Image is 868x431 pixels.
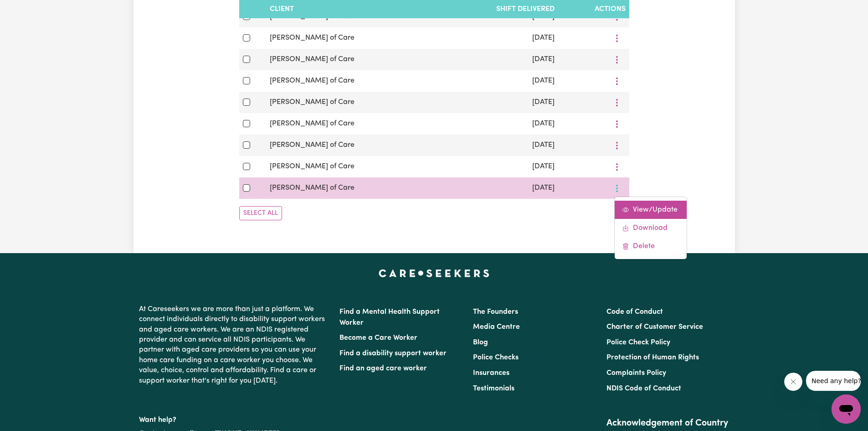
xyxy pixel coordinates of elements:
span: [PERSON_NAME] of Care [270,56,354,63]
a: NDIS Code of Conduct [606,385,681,392]
iframe: Close message [784,373,802,391]
a: Protection of Human Rights [606,354,699,361]
td: [DATE] [437,27,558,49]
span: [PERSON_NAME] of Care [270,34,354,42]
a: Find an aged care worker [339,365,427,372]
a: Testimonials [473,385,514,392]
a: Code of Conduct [606,308,663,316]
button: More options [608,181,626,195]
td: [DATE] [437,49,558,70]
a: Complaints Policy [606,369,666,377]
a: Download [615,219,687,237]
a: The Founders [473,308,518,316]
span: [PERSON_NAME] of Care [270,120,354,127]
button: Select All [239,206,282,220]
span: [PERSON_NAME] of Care [270,77,354,84]
button: More options [608,74,626,88]
button: More options [608,95,626,109]
div: More options [614,197,687,260]
a: Charter of Customer Service [606,323,703,331]
button: More options [608,52,626,67]
td: [DATE] [437,156,558,177]
td: [DATE] [437,113,558,135]
span: View/Update [633,206,678,213]
button: More options [608,138,626,152]
span: Client [270,5,294,13]
iframe: Message from company [806,371,861,391]
span: [PERSON_NAME] of Care [270,184,354,192]
button: More options [608,160,626,174]
button: More options [608,117,626,131]
a: Police Check Policy [606,339,670,346]
td: [DATE] [437,70,558,92]
a: Careseekers home page [379,270,489,277]
span: [PERSON_NAME] of Care [270,99,354,106]
a: Become a Care Worker [339,334,417,342]
h2: Acknowledgement of Country [606,418,729,429]
a: Delete this shift note [615,237,687,255]
p: Want help? [139,411,329,425]
a: Find a disability support worker [339,350,447,357]
p: At Careseekers we are more than just a platform. We connect individuals directly to disability su... [139,301,329,389]
span: [PERSON_NAME] of Care [270,163,354,170]
button: More options [608,31,626,45]
a: Police Checks [473,354,519,361]
td: [DATE] [437,177,558,199]
a: Insurances [473,369,509,377]
iframe: Button to launch messaging window [832,395,861,424]
a: Media Centre [473,323,520,331]
td: [DATE] [437,135,558,156]
a: View/Update [615,201,687,219]
a: Find a Mental Health Support Worker [339,308,440,327]
a: Blog [473,339,488,346]
span: [PERSON_NAME] of Care [270,141,354,149]
td: [DATE] [437,92,558,113]
span: Need any help? [5,6,55,14]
